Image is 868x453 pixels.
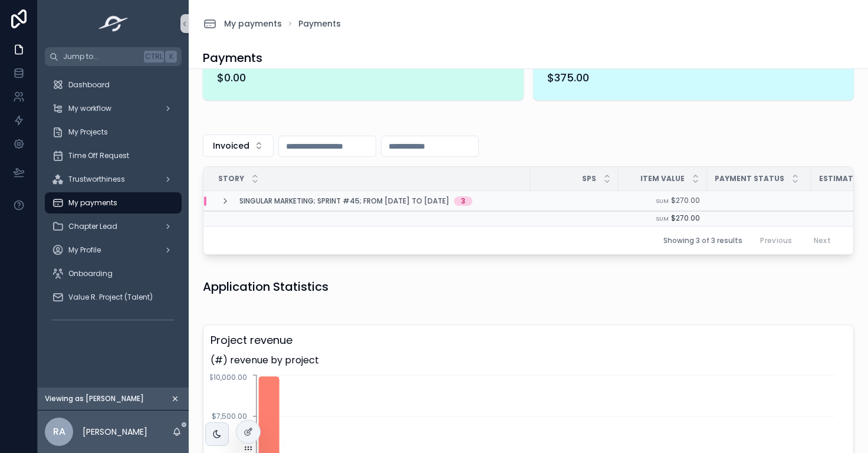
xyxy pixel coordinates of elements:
[203,50,262,66] h1: Payments
[68,293,153,302] span: Value R. Project (Talent)
[671,213,700,223] span: $270.00
[83,426,147,438] p: [PERSON_NAME]
[95,14,132,33] img: App logo
[211,332,846,349] h3: Project revenue
[217,70,509,86] span: $0.00
[68,80,110,90] span: Dashboard
[45,394,144,403] span: Viewing as [PERSON_NAME]
[45,98,182,119] a: My workflow
[68,151,129,160] span: Time Off Request
[45,122,182,143] a: My Projects
[582,174,596,183] span: SPs
[68,104,111,113] span: My workflow
[203,278,328,295] h1: Application Statistics
[203,134,274,157] button: Select Button
[715,174,784,183] span: Payment status
[203,17,282,31] a: My payments
[663,236,742,245] span: Showing 3 of 3 results
[45,169,182,190] a: Trustworthiness
[209,372,247,382] tspan: $10,000.00
[213,140,249,152] span: Invoiced
[298,18,341,29] a: Payments
[38,66,189,344] div: scrollable content
[68,175,125,184] span: Trustworthiness
[1,57,22,78] iframe: Spotlight
[63,52,139,61] span: Jump to...
[218,174,244,183] span: Story
[212,411,247,421] tspan: $7,500.00
[656,197,669,205] small: Sum
[68,245,101,255] span: My Profile
[45,239,182,261] a: My Profile
[239,196,449,206] span: Singular Marketing; Sprint #45; From [DATE] to [DATE]
[640,174,685,183] span: Item value
[68,127,108,137] span: My Projects
[144,51,164,63] span: Ctrl
[45,74,182,96] a: Dashboard
[211,353,846,367] span: (#) revenue by project
[671,195,700,205] span: $270.00
[53,425,65,439] span: RA
[166,52,176,61] span: K
[45,216,182,237] a: Chapter Lead
[45,287,182,308] a: Value R. Project (Talent)
[45,192,182,214] a: My payments
[45,47,182,66] button: Jump to...CtrlK
[45,145,182,166] a: Time Off Request
[68,198,117,208] span: My payments
[45,263,182,284] a: Onboarding
[68,269,113,278] span: Onboarding
[68,222,117,231] span: Chapter Lead
[547,70,840,86] span: $375.00
[656,215,669,222] small: Sum
[461,196,465,206] div: 3
[224,18,282,29] span: My payments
